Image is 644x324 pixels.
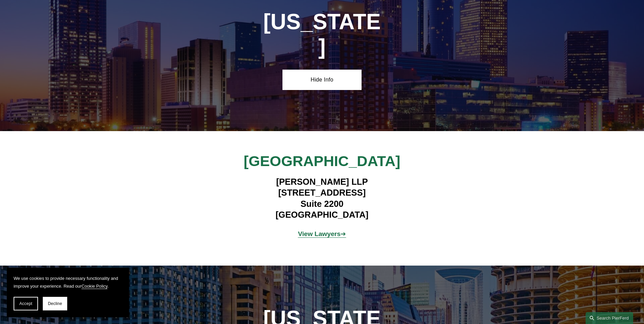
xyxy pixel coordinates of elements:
[48,301,62,306] span: Decline
[223,176,421,220] h4: [PERSON_NAME] LLP [STREET_ADDRESS] Suite 2200 [GEOGRAPHIC_DATA]
[282,70,362,90] a: Hide Info
[7,268,129,317] section: Cookie banner
[263,10,382,59] h1: [US_STATE]
[19,301,32,306] span: Accept
[298,230,346,237] a: View Lawyers➔
[14,297,38,310] button: Accept
[298,230,341,237] strong: View Lawyers
[586,312,633,324] a: Search this site
[244,153,400,169] span: [GEOGRAPHIC_DATA]
[298,230,346,237] span: ➔
[81,284,108,289] a: Cookie Policy
[14,274,122,290] p: We use cookies to provide necessary functionality and improve your experience. Read our .
[43,297,67,310] button: Decline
